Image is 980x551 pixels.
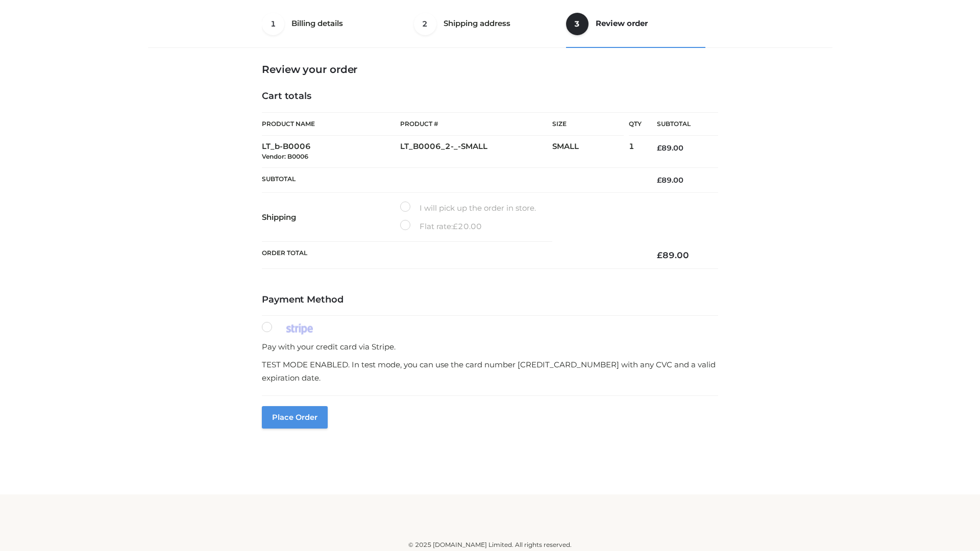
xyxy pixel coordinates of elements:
label: I will pick up the order in store. [400,202,536,215]
span: £ [453,221,458,231]
bdi: 20.00 [453,221,482,231]
label: Flat rate: [400,220,482,233]
h4: Cart totals [262,91,718,102]
small: Vendor: B0006 [262,153,308,160]
bdi: 89.00 [657,250,689,260]
div: © 2025 [DOMAIN_NAME] Limited. All rights reserved. [152,540,828,550]
h3: Review your order [262,63,718,76]
th: Order Total [262,242,642,269]
th: Product # [400,112,552,136]
bdi: 89.00 [657,143,683,153]
th: Shipping [262,193,400,242]
th: Qty [629,112,642,136]
h4: Payment Method [262,294,718,306]
td: SMALL [552,136,629,168]
th: Size [552,113,624,136]
span: £ [657,250,663,260]
td: LT_B0006_2-_-SMALL [400,136,552,168]
td: 1 [629,136,642,168]
th: Subtotal [642,113,718,136]
span: £ [657,176,661,185]
p: Pay with your credit card via Stripe. [262,340,718,354]
th: Subtotal [262,167,642,192]
button: Place order [262,406,328,429]
th: Product Name [262,112,400,136]
p: TEST MODE ENABLED. In test mode, you can use the card number [CREDIT_CARD_NUMBER] with any CVC an... [262,358,718,384]
span: £ [657,143,661,153]
bdi: 89.00 [657,176,683,185]
td: LT_b-B0006 [262,136,400,168]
